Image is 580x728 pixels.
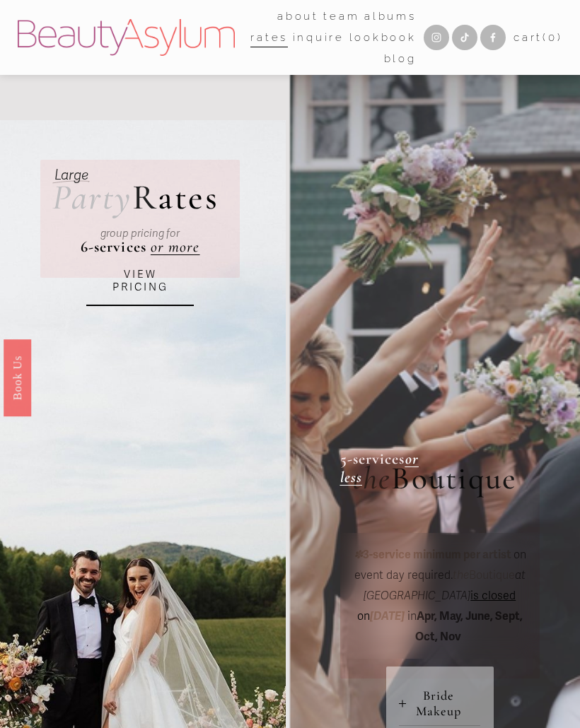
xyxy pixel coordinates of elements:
a: Rates [250,27,288,48]
em: Party [52,176,132,218]
span: team [323,7,359,26]
span: Boutique [391,459,517,498]
em: group pricing for [100,227,180,240]
span: Boutique [453,568,515,582]
em: the [453,568,469,582]
span: in [405,609,525,644]
h2: ates [52,180,219,216]
a: Lookbook [349,27,417,48]
em: at [GEOGRAPHIC_DATA] [364,568,528,603]
span: ( ) [543,31,562,44]
a: 0 items in cart [514,28,562,47]
span: about [277,7,319,26]
a: Inquire [293,27,344,48]
a: Book Us [4,339,31,416]
p: on [352,545,528,647]
a: or less [340,450,419,486]
span: Bride Makeup [406,688,481,719]
em: Large [54,166,88,184]
a: folder dropdown [277,6,319,27]
strong: Apr, May, June, Sept, Oct, Nov [415,609,525,644]
a: folder dropdown [323,6,359,27]
em: ✽ [354,548,363,562]
a: albums [364,6,417,27]
span: 0 [548,31,557,44]
img: Beauty Asylum | Bridal Hair &amp; Makeup Charlotte &amp; Atlanta [18,19,235,56]
a: TikTok [452,25,477,50]
strong: 3-service minimum per artist [363,548,511,562]
em: [DATE] [370,609,405,623]
a: VIEW PRICING [86,257,194,306]
strong: 5-services [340,450,405,468]
span: R [132,176,158,218]
a: Instagram [424,25,449,50]
button: Bride Makeup [399,679,480,725]
a: Blog [384,48,417,69]
span: is closed [470,589,516,603]
a: Facebook [480,25,506,50]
